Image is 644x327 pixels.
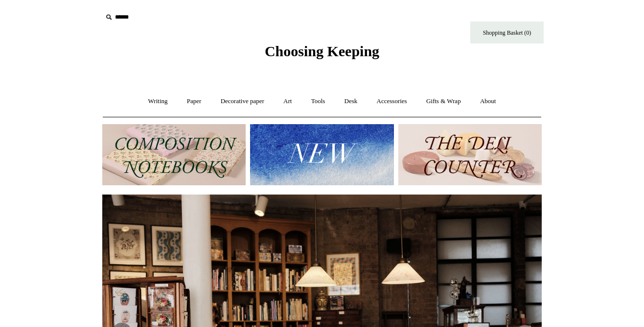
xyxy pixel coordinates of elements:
a: Tools [302,88,334,114]
a: Desk [336,88,367,114]
a: Shopping Basket (0) [470,22,544,44]
a: Paper [178,88,210,114]
img: 202302 Composition ledgers.jpg__PID:69722ee6-fa44-49dd-a067-31375e5d54ec [102,124,246,185]
a: Gifts & Wrap [417,88,470,114]
img: The Deli Counter [398,124,542,185]
span: Choosing Keeping [265,43,379,59]
a: Art [275,88,300,114]
a: Accessories [368,88,416,114]
a: Writing [139,88,177,114]
a: About [471,88,505,114]
a: Choosing Keeping [265,51,379,58]
a: Decorative paper [212,88,273,114]
img: New.jpg__PID:f73bdf93-380a-4a35-bcfe-7823039498e1 [250,124,393,185]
